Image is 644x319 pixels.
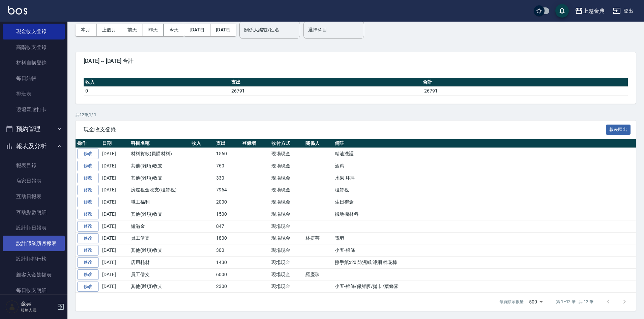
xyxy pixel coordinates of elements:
button: 上越金典 [572,4,607,18]
a: 報表目錄 [3,158,65,173]
td: -26791 [421,86,628,95]
a: 現金收支登錄 [3,24,65,39]
h5: 金典 [21,300,55,307]
td: 7964 [214,184,240,196]
a: 報表匯出 [606,126,631,132]
button: 上個月 [96,24,122,36]
img: Person [5,300,19,314]
button: 預約管理 [3,120,65,138]
td: 其他(雜項)收支 [129,208,190,220]
td: 現場現金 [270,220,304,232]
a: 修改 [77,149,99,159]
a: 高階收支登錄 [3,39,65,55]
td: [DATE] [100,281,129,293]
td: 掃地機材料 [333,208,636,220]
td: 房屋租金收支(租賃稅) [129,184,190,196]
a: 修改 [77,282,99,292]
td: 其他(雜項)收支 [129,281,190,293]
a: 店家日報表 [3,173,65,189]
td: 小五-棉條/保鮮膜/拋巾/葉綠素 [333,281,636,293]
div: 500 [526,293,545,311]
td: 職工福利 [129,196,190,208]
td: 現場現金 [270,148,304,160]
a: 修改 [77,269,99,280]
td: 300 [214,244,240,257]
td: 現場現金 [270,232,304,244]
td: 現場現金 [270,257,304,269]
td: 現場現金 [270,184,304,196]
a: 修改 [77,245,99,256]
td: 2000 [214,196,240,208]
td: 現場現金 [270,244,304,257]
td: 1560 [214,148,240,160]
td: 現場現金 [270,172,304,184]
td: 員工借支 [129,232,190,244]
th: 關係人 [304,139,333,148]
div: 上越金典 [583,7,605,15]
a: 修改 [77,221,99,232]
a: 修改 [77,173,99,183]
a: 設計師業績月報表 [3,236,65,251]
td: 酒精 [333,160,636,172]
a: 互助日報表 [3,189,65,204]
a: 材料自購登錄 [3,55,65,71]
button: 報表及分析 [3,137,65,155]
td: 其他(雜項)收支 [129,160,190,172]
a: 顧客入金餘額表 [3,267,65,283]
a: 設計師日報表 [3,220,65,236]
td: [DATE] [100,196,129,208]
td: 租賃稅 [333,184,636,196]
td: 電剪 [333,232,636,244]
a: 修改 [77,209,99,219]
th: 合計 [421,78,628,87]
td: 6000 [214,268,240,281]
td: [DATE] [100,268,129,281]
a: 修改 [77,161,99,171]
a: 修改 [77,197,99,207]
td: 其他(雜項)收支 [129,172,190,184]
td: 現場現金 [270,160,304,172]
td: [DATE] [100,208,129,220]
th: 收入 [84,78,230,87]
td: 0 [84,86,230,95]
th: 登錄者 [240,139,270,148]
th: 收入 [190,139,214,148]
td: 羅慶珠 [304,268,333,281]
p: 服務人員 [21,307,55,313]
span: [DATE] ~ [DATE] 合計 [84,58,628,64]
td: [DATE] [100,220,129,232]
td: [DATE] [100,160,129,172]
td: 員工借支 [129,268,190,281]
td: 1800 [214,232,240,244]
td: [DATE] [100,148,129,160]
td: [DATE] [100,232,129,244]
td: 水果 拜拜 [333,172,636,184]
td: 其他(雜項)收支 [129,244,190,257]
td: [DATE] [100,257,129,269]
a: 設計師排行榜 [3,251,65,267]
th: 支出 [214,139,240,148]
button: 前天 [122,24,143,36]
td: 847 [214,220,240,232]
img: Logo [8,6,27,15]
td: 林妍芸 [304,232,333,244]
td: 現場現金 [270,208,304,220]
th: 備註 [333,139,636,148]
td: 1500 [214,208,240,220]
th: 操作 [76,139,100,148]
td: 店用耗材 [129,257,190,269]
p: 第 1–12 筆 共 12 筆 [556,299,593,305]
td: 材料貨款(員購材料) [129,148,190,160]
td: [DATE] [100,244,129,257]
td: [DATE] [100,172,129,184]
button: save [555,4,569,18]
p: 每頁顯示數量 [499,299,524,305]
button: 昨天 [143,24,164,36]
a: 排班表 [3,86,65,102]
td: 短溢金 [129,220,190,232]
p: 共 12 筆, 1 / 1 [76,112,636,118]
a: 每日收支明細 [3,283,65,298]
button: 登出 [610,5,636,17]
a: 修改 [77,257,99,268]
td: 現場現金 [270,196,304,208]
